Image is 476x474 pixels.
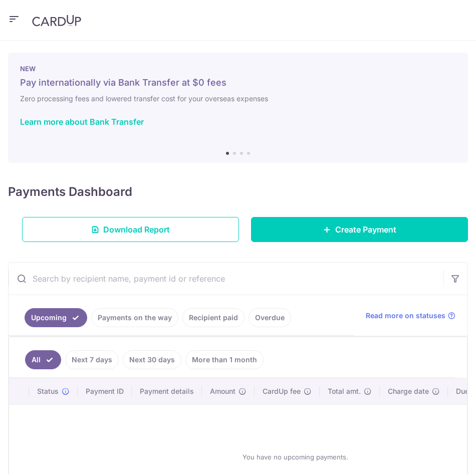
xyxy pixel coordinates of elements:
th: Payment ID [78,378,132,404]
h6: Zero processing fees and lowered transfer cost for your overseas expenses [20,93,456,105]
img: CardUp [32,15,81,27]
a: Upcoming [25,308,87,327]
span: Amount [210,386,235,396]
span: Create Payment [335,223,396,235]
a: Learn more about Bank Transfer [20,117,144,127]
h4: Payments Dashboard [8,183,132,201]
span: Status [37,386,59,396]
span: CardUp fee [263,386,301,396]
th: Payment details [132,378,202,404]
span: Charge date [388,386,429,396]
a: Overdue [249,308,291,327]
a: Next 7 days [65,350,119,369]
a: All [25,350,61,369]
a: Next 30 days [123,350,181,369]
h5: Pay internationally via Bank Transfer at $0 fees [20,77,456,89]
a: Read more on statuses [366,311,455,321]
a: Download Report [22,217,239,242]
input: Search by recipient name, payment id or reference [9,263,443,295]
a: Recipient paid [182,308,245,327]
p: NEW [20,65,456,73]
a: More than 1 month [185,350,264,369]
span: Read more on statuses [366,311,445,321]
span: Total amt. [328,386,361,396]
a: Create Payment [251,217,468,242]
span: Download Report [103,223,170,235]
a: Payments on the way [91,308,178,327]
